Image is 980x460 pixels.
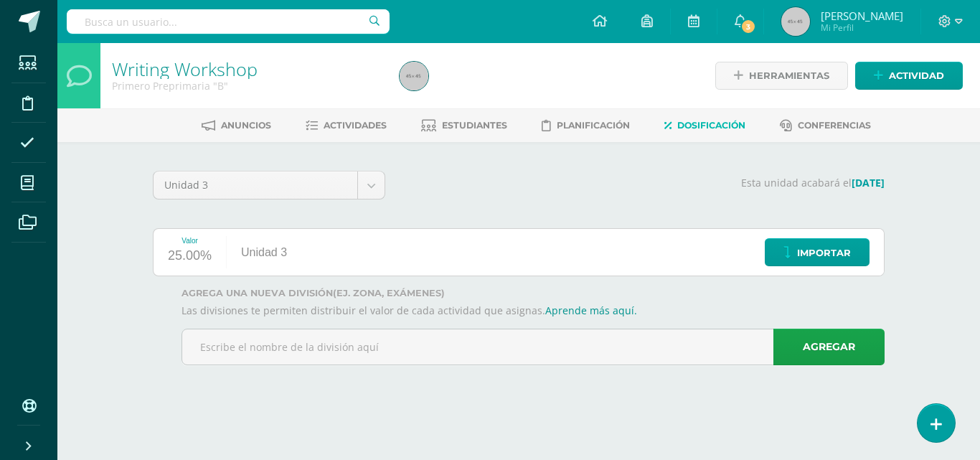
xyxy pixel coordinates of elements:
[677,120,745,131] span: Dosificación
[112,57,258,81] a: Writing Workshop
[421,114,507,137] a: Estudiantes
[182,288,885,299] label: Agrega una nueva división
[402,177,885,189] p: Esta unidad acabará el
[798,120,871,131] span: Conferencias
[400,62,428,90] img: 45x45
[780,114,871,137] a: Conferencias
[182,329,884,365] input: Escribe el nombre de la división aquí
[442,120,507,131] span: Estudiantes
[164,172,347,199] span: Unidad 3
[227,229,301,276] div: Unidad 3
[154,172,385,199] a: Unidad 3
[821,22,903,34] span: Mi Perfil
[202,114,271,137] a: Anuncios
[324,120,387,131] span: Actividades
[821,9,903,23] span: [PERSON_NAME]
[855,62,963,90] a: Actividad
[889,62,944,89] span: Actividad
[765,238,870,266] a: Importar
[542,114,630,137] a: Planificación
[182,304,885,317] p: Las divisiones te permiten distribuir el valor de cada actividad que asignas.
[740,19,756,34] span: 3
[781,7,810,36] img: 45x45
[168,245,212,268] div: 25.00%
[715,62,848,90] a: Herramientas
[333,288,445,299] strong: (ej. Zona, Exámenes)
[852,176,885,189] strong: [DATE]
[112,79,382,93] div: Primero Preprimaria 'B'
[773,329,885,365] a: Agregar
[67,9,390,34] input: Busca un usuario...
[749,62,829,89] span: Herramientas
[306,114,387,137] a: Actividades
[168,237,212,245] div: Valor
[221,120,271,131] span: Anuncios
[112,59,382,79] h1: Writing Workshop
[557,120,630,131] span: Planificación
[545,304,637,317] a: Aprende más aquí.
[664,114,745,137] a: Dosificación
[797,240,851,266] span: Importar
